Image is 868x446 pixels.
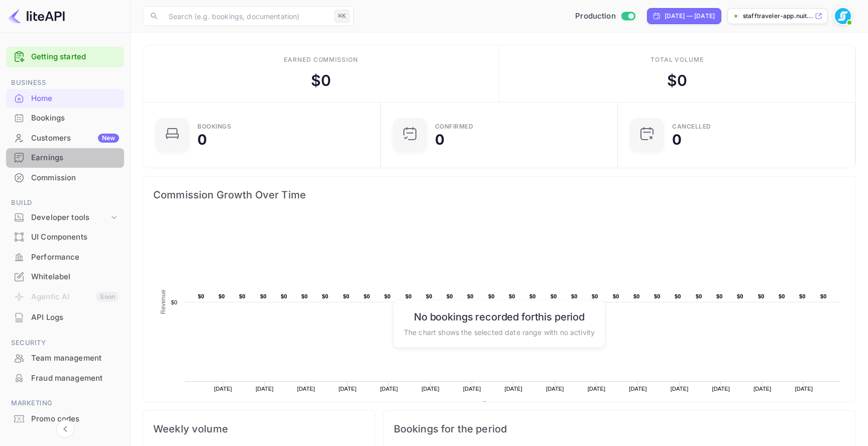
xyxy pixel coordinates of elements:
[504,386,522,392] text: [DATE]
[650,55,704,64] div: Total volume
[779,293,785,299] text: $0
[6,349,124,368] div: Team management
[364,293,370,299] text: $0
[435,124,474,130] div: Confirmed
[6,267,124,286] a: Whitelabel
[820,293,827,299] text: $0
[6,248,124,266] a: Performance
[491,401,517,408] text: Revenue
[435,133,445,147] div: 0
[197,124,231,130] div: Bookings
[467,293,474,299] text: $0
[675,293,681,299] text: $0
[394,421,845,437] span: Bookings for the period
[6,47,124,67] div: Getting started
[672,133,682,147] div: 0
[404,326,595,337] p: The chart shows the selected date range with no activity
[301,293,308,299] text: $0
[716,293,723,299] text: $0
[6,409,124,428] a: Promo codes
[31,312,119,323] div: API Logs
[529,293,536,299] text: $0
[488,293,495,299] text: $0
[6,108,124,127] a: Bookings
[56,420,74,438] button: Collapse navigation
[667,69,687,92] div: $ 0
[31,93,119,104] div: Home
[384,293,391,299] text: $0
[31,113,119,124] div: Bookings
[339,386,357,392] text: [DATE]
[6,338,124,349] span: Security
[171,299,177,305] text: $0
[426,293,432,299] text: $0
[31,252,119,263] div: Performance
[6,129,124,147] a: CustomersNew
[404,310,595,322] h6: No bookings recorded for this period
[6,398,124,409] span: Marketing
[297,386,315,392] text: [DATE]
[198,293,204,299] text: $0
[405,293,412,299] text: $0
[335,10,350,23] div: ⌘K
[322,293,329,299] text: $0
[633,293,640,299] text: $0
[712,386,730,392] text: [DATE]
[380,386,398,392] text: [DATE]
[6,228,124,246] a: UI Components
[6,89,124,107] a: Home
[551,293,557,299] text: $0
[588,386,606,392] text: [DATE]
[31,413,119,425] div: Promo codes
[281,293,287,299] text: $0
[343,293,350,299] text: $0
[6,148,124,167] a: Earnings
[31,232,119,243] div: UI Components
[31,51,119,63] a: Getting started
[575,11,616,22] span: Production
[284,55,358,64] div: Earned commission
[753,386,772,392] text: [DATE]
[463,386,481,392] text: [DATE]
[153,187,845,203] span: Commission Growth Over Time
[31,353,119,364] div: Team management
[8,8,65,24] img: LiteAPI logo
[6,129,124,148] div: CustomersNew
[6,168,124,188] div: Commission
[671,386,689,392] text: [DATE]
[672,124,711,130] div: CANCELLED
[421,386,440,392] text: [DATE]
[6,89,124,108] div: Home
[6,409,124,429] div: Promo codes
[743,12,813,21] p: stafftraveler-app.nuit...
[571,11,639,22] div: Switch to Sandbox mode
[795,386,813,392] text: [DATE]
[737,293,743,299] text: $0
[629,386,647,392] text: [DATE]
[160,289,167,314] text: Revenue
[6,248,124,267] div: Performance
[654,293,661,299] text: $0
[6,228,124,247] div: UI Components
[613,293,619,299] text: $0
[239,293,246,299] text: $0
[6,197,124,208] span: Build
[163,6,331,26] input: Search (e.g. bookings, documentation)
[6,148,124,168] div: Earnings
[197,133,207,147] div: 0
[153,421,365,437] span: Weekly volume
[6,369,124,387] a: Fraud management
[31,172,119,184] div: Commission
[31,152,119,164] div: Earnings
[592,293,598,299] text: $0
[260,293,267,299] text: $0
[31,373,119,384] div: Fraud management
[214,386,232,392] text: [DATE]
[447,293,453,299] text: $0
[6,369,124,388] div: Fraud management
[6,168,124,187] a: Commission
[835,8,851,24] img: StaffTraveler Hotels
[571,293,578,299] text: $0
[6,349,124,367] a: Team management
[6,209,124,227] div: Developer tools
